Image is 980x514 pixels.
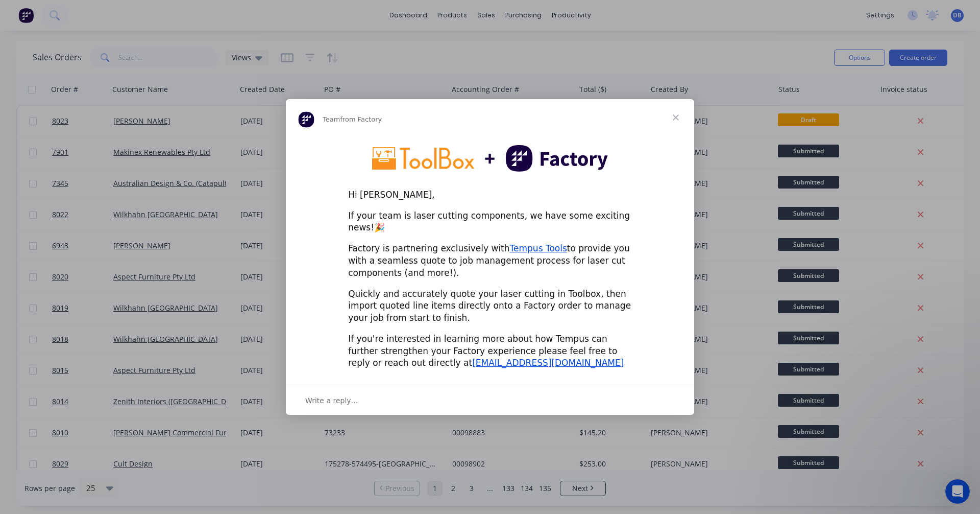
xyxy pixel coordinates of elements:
[510,243,567,253] a: Tempus Tools
[286,386,694,415] div: Open conversation and reply
[323,115,340,123] span: Team
[348,333,632,369] div: If you're interested in learning more about how Tempus can further strengthen your Factory experi...
[657,99,694,136] span: Close
[340,115,382,123] span: from Factory
[472,358,624,368] a: [EMAIL_ADDRESS][DOMAIN_NAME]
[305,394,358,407] span: Write a reply…
[348,243,632,279] div: Factory is partnering exclusively with to provide you with a seamless quote to job management pro...
[298,111,314,128] img: Profile image for Team
[348,288,632,324] div: Quickly and accurately quote your laser cutting in Toolbox, then import quoted line items directl...
[348,210,632,235] div: If your team is laser cutting components, we have some exciting news!🎉
[348,189,632,201] div: Hi [PERSON_NAME],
